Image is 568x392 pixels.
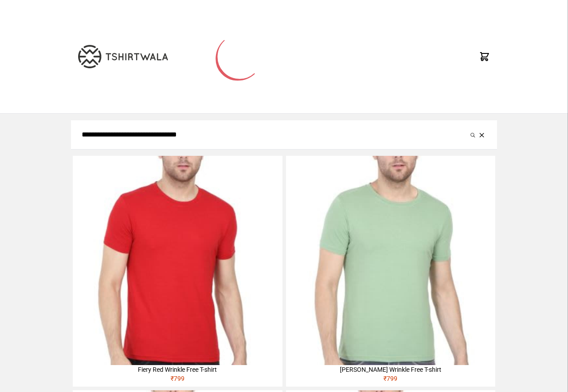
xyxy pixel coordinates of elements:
[468,129,477,140] button: Submit your search query.
[78,45,168,68] img: TW-LOGO-400-104.png
[73,156,282,387] a: Fiery Red Wrinkle Free T-shirt₹799
[286,156,495,387] a: [PERSON_NAME] Wrinkle Free T-shirt₹799
[73,365,282,374] div: Fiery Red Wrinkle Free T-shirt
[286,156,495,365] img: 4M6A2211-320x320.jpg
[73,156,282,365] img: 4M6A2225-320x320.jpg
[286,365,495,374] div: [PERSON_NAME] Wrinkle Free T-shirt
[73,374,282,387] div: ₹ 799
[477,129,486,140] button: Clear the search query.
[286,374,495,387] div: ₹ 799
